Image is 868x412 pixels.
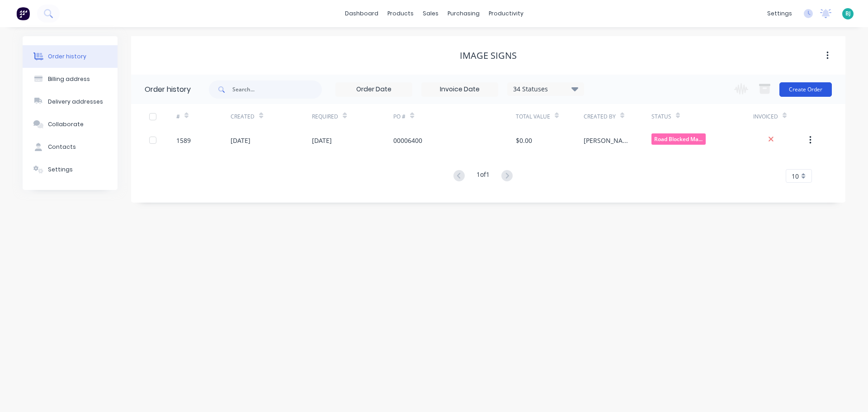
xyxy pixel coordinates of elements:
[232,81,322,99] input: Search...
[584,104,651,129] div: Created By
[176,136,191,145] div: 1589
[312,136,332,145] div: [DATE]
[231,104,312,129] div: Created
[336,83,412,96] input: Order Date
[422,83,498,96] input: Invoice Date
[48,120,84,128] div: Collaborate
[651,133,706,145] span: Road Blocked Ma...
[145,84,191,95] div: Order history
[779,82,832,97] button: Create Order
[516,136,532,145] div: $0.00
[23,45,118,68] button: Order history
[23,90,118,113] button: Delivery addresses
[753,113,778,121] div: Invoiced
[508,84,584,94] div: 34 Statuses
[792,171,799,181] span: 10
[443,7,484,20] div: purchasing
[48,75,90,83] div: Billing address
[651,113,671,121] div: Status
[418,7,443,20] div: sales
[23,113,118,136] button: Collaborate
[584,136,633,145] div: [PERSON_NAME]
[516,104,584,129] div: Total Value
[312,104,393,129] div: Required
[48,143,76,151] div: Contacts
[516,113,550,121] div: Total Value
[460,50,517,61] div: Image Signs
[312,113,338,121] div: Required
[383,7,418,20] div: products
[16,7,30,20] img: Factory
[48,52,86,61] div: Order history
[48,166,73,174] div: Settings
[753,104,807,129] div: Invoiced
[231,136,250,145] div: [DATE]
[393,113,406,121] div: PO #
[176,113,180,121] div: #
[484,7,528,20] div: productivity
[231,113,255,121] div: Created
[393,104,515,129] div: PO #
[763,7,797,20] div: settings
[176,104,231,129] div: #
[23,68,118,90] button: Billing address
[584,113,616,121] div: Created By
[340,7,383,20] a: dashboard
[23,136,118,158] button: Contacts
[651,104,753,129] div: Status
[476,170,490,183] div: 1 of 1
[23,158,118,181] button: Settings
[845,9,851,18] span: BJ
[48,98,103,106] div: Delivery addresses
[393,136,422,145] div: 00006400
